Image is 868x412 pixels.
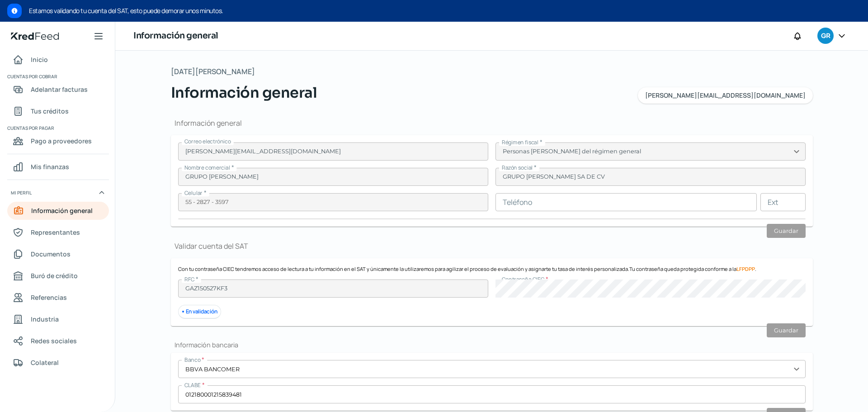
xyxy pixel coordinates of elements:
span: Información general [171,82,317,104]
span: Estamos validando tu cuenta del SAT, esto puede demorar unos minutos. [29,5,861,16]
a: Representantes [7,223,109,242]
a: Mis finanzas [7,158,109,176]
span: Celular [184,189,203,197]
span: [PERSON_NAME][EMAIL_ADDRESS][DOMAIN_NAME] [645,92,806,99]
span: Correo electrónico [184,137,231,145]
span: Colateral [31,357,59,368]
span: Información general [31,205,93,216]
span: Representantes [31,227,80,238]
span: GR [821,31,830,42]
span: Redes sociales [31,335,77,346]
button: Guardar [767,323,806,337]
span: Pago a proveedores [31,135,92,147]
span: Documentos [31,248,71,260]
span: RFC [184,275,194,283]
a: Colateral [7,354,109,372]
span: Cuentas por cobrar [7,72,108,81]
a: Adelantar facturas [7,81,109,99]
span: Mis finanzas [31,161,69,172]
span: Razón social [502,164,533,171]
a: Inicio [7,51,109,69]
div: En validación [178,305,222,319]
h1: Información general [133,29,218,43]
h1: Información general [171,118,813,128]
a: Referencias [7,289,109,307]
span: Contraseña CIEC [502,275,544,283]
a: Redes sociales [7,332,109,350]
a: Pago a proveedores [7,132,109,150]
p: Con tu contraseña CIEC tendremos acceso de lectura a tu información en el SAT y únicamente la uti... [178,265,806,272]
a: Tus créditos [7,102,109,120]
span: Banco [184,356,200,364]
span: Cuentas por pagar [7,124,108,132]
button: Guardar [767,224,806,238]
span: Industria [31,313,59,325]
span: [DATE][PERSON_NAME] [171,65,255,78]
a: Documentos [7,245,109,263]
h1: Validar cuenta del SAT [171,241,813,251]
span: Adelantar facturas [31,84,88,95]
span: Tus créditos [31,105,69,117]
span: Mi perfil [11,189,32,197]
a: LFPDPP [736,265,755,272]
a: Industria [7,310,109,328]
h2: Información bancaria [171,341,813,349]
a: Información general [7,202,109,220]
span: Referencias [31,292,67,303]
span: Régimen fiscal [502,138,538,146]
span: CLABE [184,381,201,389]
span: Buró de crédito [31,270,78,281]
span: Nombre comercial [184,164,230,171]
span: Inicio [31,54,48,65]
a: Buró de crédito [7,267,109,285]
